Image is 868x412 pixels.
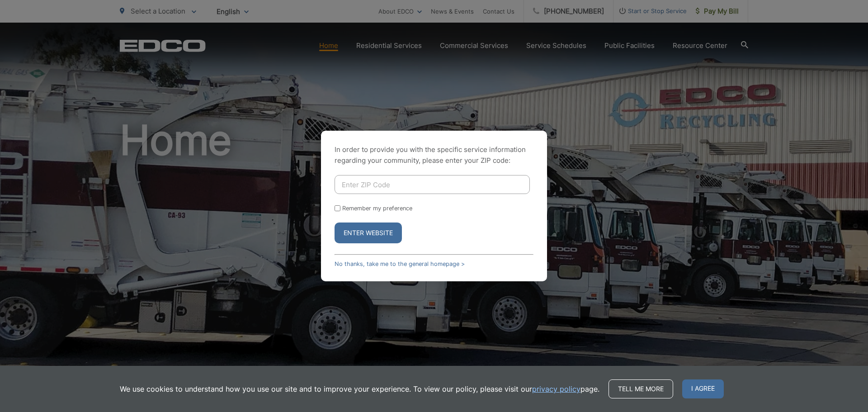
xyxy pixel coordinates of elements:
[335,223,402,243] button: Enter Website
[682,379,724,398] span: I agree
[335,260,465,267] a: No thanks, take me to the general homepage >
[609,379,673,398] a: Tell me more
[335,175,530,194] input: Enter ZIP Code
[342,205,412,212] label: Remember my preference
[532,384,580,394] a: privacy policy
[120,384,599,394] p: We use cookies to understand how you use our site and to improve your experience. To view our pol...
[335,144,533,166] p: In order to provide you with the specific service information regarding your community, please en...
